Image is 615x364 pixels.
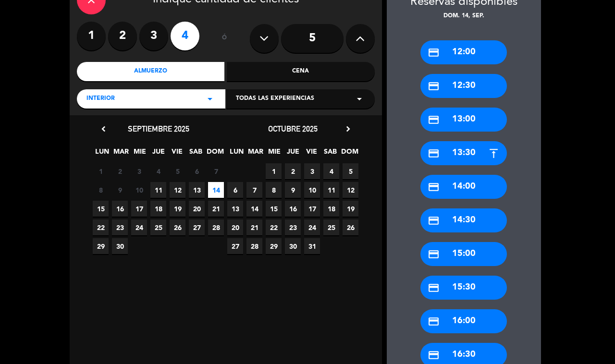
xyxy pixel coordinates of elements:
i: credit_card [428,215,440,227]
div: 12:30 [420,74,507,98]
i: credit_card [428,147,440,159]
span: 4 [150,163,166,179]
span: SAB [322,146,338,162]
span: Todas las experiencias [236,94,314,104]
div: 14:00 [420,175,507,199]
span: 19 [170,201,185,217]
span: LUN [94,146,110,162]
span: INTERIOR [86,94,115,104]
span: 13 [189,182,205,198]
span: 23 [285,219,301,235]
div: 15:00 [420,242,507,266]
span: 5 [170,163,185,179]
i: credit_card [428,47,440,59]
span: 13 [227,201,243,217]
span: 28 [246,238,262,254]
span: 7 [246,182,262,198]
span: 21 [246,219,262,235]
div: dom. 14, sep. [387,12,541,21]
i: arrow_drop_down [204,93,216,105]
div: 14:30 [420,208,507,232]
span: 10 [131,182,147,198]
span: 17 [131,201,147,217]
span: 4 [323,163,339,179]
span: 6 [189,163,205,179]
span: 12 [170,182,185,198]
span: 9 [112,182,128,198]
span: 22 [93,219,109,235]
span: 1 [266,163,282,179]
i: chevron_right [343,124,353,134]
span: 24 [304,219,320,235]
span: 5 [343,163,358,179]
label: 1 [77,22,106,50]
span: 3 [304,163,320,179]
span: SAB [188,146,204,162]
span: 2 [285,163,301,179]
span: LUN [229,146,245,162]
span: 26 [343,219,358,235]
span: 11 [150,182,166,198]
span: 30 [112,238,128,254]
div: Almuerzo [77,62,225,81]
div: ó [209,22,240,55]
div: Cena [227,62,375,81]
span: 24 [131,219,147,235]
span: 20 [227,219,243,235]
span: 6 [227,182,243,198]
span: MIE [266,146,282,162]
span: 16 [285,201,301,217]
i: credit_card [428,315,440,328]
div: 12:00 [420,40,507,64]
span: 29 [266,238,282,254]
span: 14 [246,201,262,217]
span: DOM [207,146,222,162]
span: 19 [343,201,358,217]
span: 27 [189,219,205,235]
span: 8 [93,182,109,198]
span: 29 [93,238,109,254]
span: 12 [343,182,358,198]
span: 16 [112,201,128,217]
span: 27 [227,238,243,254]
span: 14 [208,182,224,198]
span: 31 [304,238,320,254]
div: 13:00 [420,108,507,132]
div: 16:00 [420,309,507,333]
span: 1 [93,163,109,179]
i: credit_card [428,80,440,92]
span: 21 [208,201,224,217]
span: DOM [341,146,357,162]
span: 23 [112,219,128,235]
span: MAR [247,146,263,162]
i: chevron_left [98,124,109,134]
span: 11 [323,182,339,198]
span: 3 [131,163,147,179]
span: 30 [285,238,301,254]
span: 28 [208,219,224,235]
label: 2 [108,22,137,50]
span: 15 [93,201,109,217]
span: JUE [150,146,166,162]
label: 3 [139,22,168,50]
span: 18 [323,201,339,217]
span: 2 [112,163,128,179]
i: credit_card [428,181,440,193]
i: credit_card [428,282,440,294]
span: 18 [150,201,166,217]
span: MIE [132,146,148,162]
i: credit_card [428,114,440,126]
i: credit_card [428,349,440,361]
span: VIE [169,146,185,162]
div: 15:30 [420,276,507,300]
span: 9 [285,182,301,198]
span: 26 [170,219,185,235]
span: MAR [113,146,129,162]
i: arrow_drop_down [354,93,365,105]
span: 7 [208,163,224,179]
i: credit_card [428,248,440,260]
span: 8 [266,182,282,198]
span: 15 [266,201,282,217]
label: 4 [171,22,199,50]
span: 22 [266,219,282,235]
